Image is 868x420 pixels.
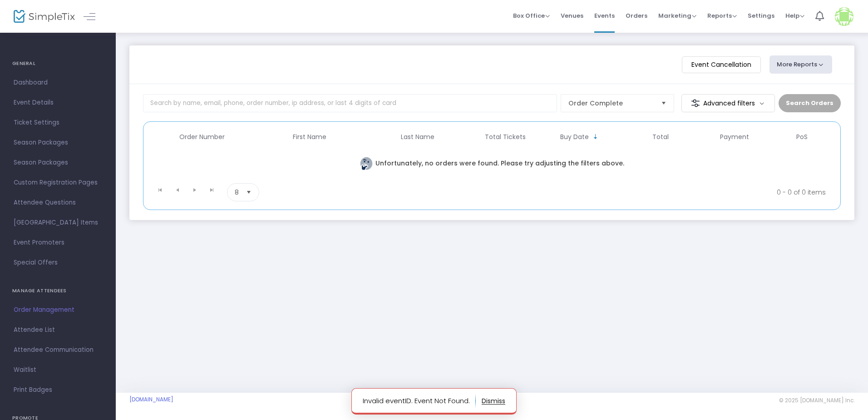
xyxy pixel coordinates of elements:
div: Data table [148,126,836,180]
span: © 2025 [DOMAIN_NAME] Inc. [779,397,854,404]
span: Order Complete [568,99,654,108]
kendo-pager-info: 0 - 0 of 0 items [349,183,826,201]
img: filter [691,99,700,108]
span: Dashboard [14,77,102,89]
button: More Reports [769,55,832,74]
span: Venues [561,4,583,27]
span: First Name [293,133,326,141]
span: Order Number [179,133,225,141]
m-button: Event Cancellation [682,56,761,73]
span: Season Packages [14,157,102,169]
img: face thinking [360,157,373,170]
span: Waitlist [14,364,102,376]
span: Ticket Settings [14,117,102,129]
span: PoS [796,133,808,141]
span: Buy Date [560,133,589,141]
span: [GEOGRAPHIC_DATA] Items [14,217,102,229]
span: Payment [720,133,749,141]
m-button: Advanced filters [681,94,775,112]
span: Last Name [401,133,434,141]
span: Custom Registration Pages [14,177,102,189]
h4: MANAGE ATTENDEES [12,282,104,300]
span: Order Management [14,304,102,316]
span: Print Badges [14,384,102,396]
span: Attendee Questions [14,197,102,209]
span: Events [594,4,615,27]
a: [DOMAIN_NAME] [129,396,173,403]
span: Attendee List [14,324,102,336]
span: Season Packages [14,137,102,149]
h4: GENERAL [12,55,104,73]
span: Sortable [592,133,599,140]
span: 8 [235,188,239,197]
span: Marketing [658,11,696,20]
button: Select [657,95,670,112]
span: Total [652,133,669,141]
span: Help [785,11,804,20]
th: Total Tickets [472,126,539,148]
span: Attendee Communication [14,344,102,356]
span: Event Promoters [14,237,102,249]
button: Select [242,184,255,201]
span: Orders [626,4,647,27]
span: Settings [748,4,774,27]
span: Box Office [513,11,550,20]
td: Unfortunately, no orders were found. Please try adjusting the filters above. [148,148,836,180]
input: Search by name, email, phone, order number, ip address, or last 4 digits of card [143,94,557,112]
span: Reports [707,11,737,20]
span: Event Details [14,97,102,109]
button: dismiss [482,394,505,408]
p: Invalid eventID. Event Not Found. [363,394,476,408]
span: Special Offers [14,257,102,269]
